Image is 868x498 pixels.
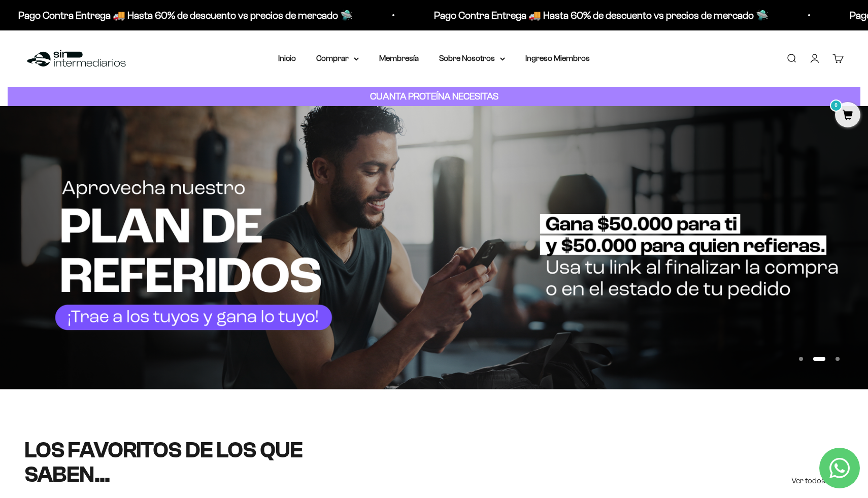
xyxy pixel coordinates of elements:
[525,54,590,62] a: Ingreso Miembros
[24,438,303,487] split-lines: LOS FAVORITOS DE LOS QUE SABEN...
[439,52,505,65] summary: Sobre Nosotros
[316,52,359,65] summary: Comprar
[379,54,419,62] a: Membresía
[791,474,844,487] a: Ver todos
[432,7,766,23] p: Pago Contra Entrega 🚚 Hasta 60% de descuento vs precios de mercado 🛸
[830,99,842,112] mark: 0
[835,110,860,121] a: 0
[370,91,498,102] strong: CUANTA PROTEÍNA NECESITAS
[791,474,825,487] span: Ver todos
[16,7,351,23] p: Pago Contra Entrega 🚚 Hasta 60% de descuento vs precios de mercado 🛸
[278,54,296,62] a: Inicio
